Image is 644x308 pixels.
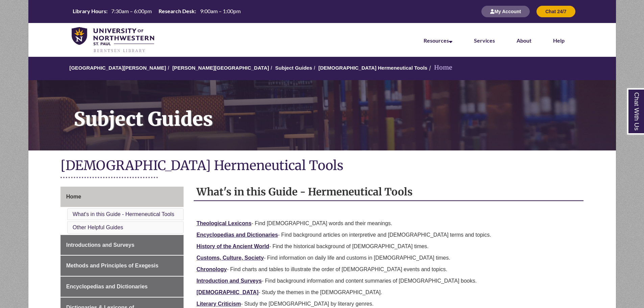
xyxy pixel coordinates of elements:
[318,65,428,71] a: [DEMOGRAPHIC_DATA] Hermeneutical Tools
[196,266,227,272] a: Chronology
[481,8,530,14] a: My Account
[70,7,243,16] a: Hours Today
[172,65,269,71] a: [PERSON_NAME][GEOGRAPHIC_DATA]
[66,242,135,248] span: Introductions and Surveys
[61,235,184,255] a: Introductions and Surveys
[69,65,166,71] a: [GEOGRAPHIC_DATA][PERSON_NAME]
[70,7,243,15] table: Hours Today
[73,224,123,230] a: Other Helpful Guides
[196,265,581,274] p: - Find charts and tables to illustrate the order of [DEMOGRAPHIC_DATA] events and topics.
[275,65,312,71] a: Subject Guides
[196,255,264,261] a: Customs, Culture, Society
[70,7,109,15] th: Library Hours:
[424,37,452,44] a: Resources
[61,187,184,207] a: Home
[66,284,148,289] span: Encyclopedias and Dictionaries
[61,277,184,297] a: Encyclopedias and Dictionaries
[61,256,184,276] a: Methods and Principles of Exegesis
[196,219,581,228] p: - Find [DEMOGRAPHIC_DATA] words and their meanings.
[196,242,581,251] p: - Find the historical background of [DEMOGRAPHIC_DATA] times.
[196,231,581,239] p: - Find background articles on interpretive and [DEMOGRAPHIC_DATA] terms and topics.
[196,300,581,308] p: - Study the [DEMOGRAPHIC_DATA] by literary genres.
[28,80,616,150] a: Subject Guides
[156,7,197,15] th: Research Desk:
[61,157,584,175] h1: [DEMOGRAPHIC_DATA] Hermeneutical Tools
[196,232,278,238] a: Encyclopedias and Dictionaries
[66,263,159,268] span: Methods and Principles of Exegesis
[427,63,452,73] li: Home
[196,243,269,249] a: History of the Ancient World
[196,278,262,284] a: Introduction and Surveys
[196,254,581,262] p: - Find information on daily life and customs in [DEMOGRAPHIC_DATA] times.
[517,37,531,44] a: About
[73,211,174,217] a: What's in this Guide - Hermeneutical Tools
[481,6,530,17] button: My Account
[111,8,152,14] span: 7:30am – 6:00pm
[196,220,252,226] a: Theological Lexicons
[66,194,81,199] span: Home
[474,37,495,44] a: Services
[536,6,575,17] button: Chat 24/7
[553,37,565,44] a: Help
[196,288,581,297] p: - Study the themes in the [DEMOGRAPHIC_DATA].
[200,8,241,14] span: 9:00am – 1:00pm
[196,289,258,295] a: [DEMOGRAPHIC_DATA]
[72,27,154,53] img: UNWSP Library Logo
[196,301,241,307] a: Literary Criticism
[194,183,583,201] h2: What's in this Guide - Hermeneutical Tools
[536,8,575,14] a: Chat 24/7
[196,277,581,285] p: - Find background information and content summaries of [DEMOGRAPHIC_DATA] books.
[66,80,616,142] h1: Subject Guides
